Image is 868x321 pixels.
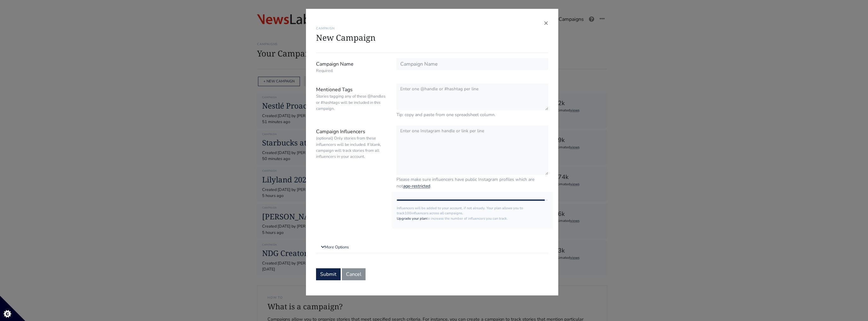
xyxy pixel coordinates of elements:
small: (optional) Only stories from these influencers will be included. If blank, campaign will track st... [316,135,387,160]
button: Cancel [342,268,366,280]
a: age-restricted [403,183,430,189]
a: More Options [316,242,548,253]
h6: CAMPAIGN [316,27,548,30]
label: Campaign Influencers [311,126,392,189]
input: Campaign Name [396,58,548,70]
span: × [544,18,548,28]
small: Please make sure influencers have public Instagram profiles which are not . [396,176,548,189]
p: to increase the number of influencers you can track. [397,216,548,222]
small: Required. [316,68,387,74]
label: Mentioned Tags [311,84,392,118]
div: Influencers will be added to your account, if not already. Your plan allows you to track influenc... [392,192,553,229]
a: Upgrade your plan [397,216,427,221]
small: Stories tagging any of these @handles or #hashtags will be included in this campaign. [316,93,387,112]
label: Campaign Name [311,58,392,76]
button: Close [544,19,548,27]
h1: New Campaign [316,33,548,43]
button: Submit [316,268,341,280]
small: Tip: copy and paste from one spreadsheet column. [396,111,548,118]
